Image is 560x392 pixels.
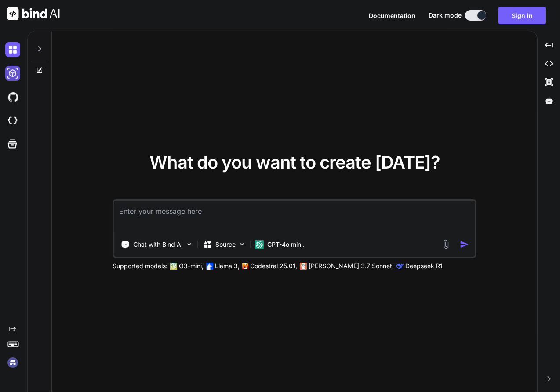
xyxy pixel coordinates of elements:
p: GPT-4o min.. [267,240,305,249]
button: Sign in [498,7,546,24]
img: attachment [441,239,451,249]
img: Llama2 [206,263,213,270]
p: [PERSON_NAME] 3.7 Sonnet, [309,262,394,270]
img: icon [460,240,469,249]
p: Deepseek R1 [405,262,443,270]
img: GPT-4 [170,263,177,270]
p: Source [215,240,236,249]
button: Documentation [369,11,415,20]
span: What do you want to create [DATE]? [149,151,440,173]
span: Documentation [369,12,415,19]
span: Dark mode [429,11,462,20]
img: githubDark [5,90,20,104]
img: claude [300,263,307,270]
img: darkAi-studio [5,66,20,81]
p: O3-mini, [179,262,204,270]
img: Pick Models [238,241,246,248]
img: Pick Tools [185,241,193,248]
img: cloudideIcon [5,113,20,128]
img: claude [396,263,404,270]
p: Codestral 25.01, [250,262,297,270]
img: signin [5,355,20,370]
img: Mistral-AI [242,263,248,269]
p: Chat with Bind AI [133,240,183,249]
img: darkChat [5,42,20,57]
img: GPT-4o mini [255,240,264,249]
p: Supported models: [113,262,167,270]
p: Llama 3, [215,262,240,270]
img: Bind AI [7,7,60,20]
